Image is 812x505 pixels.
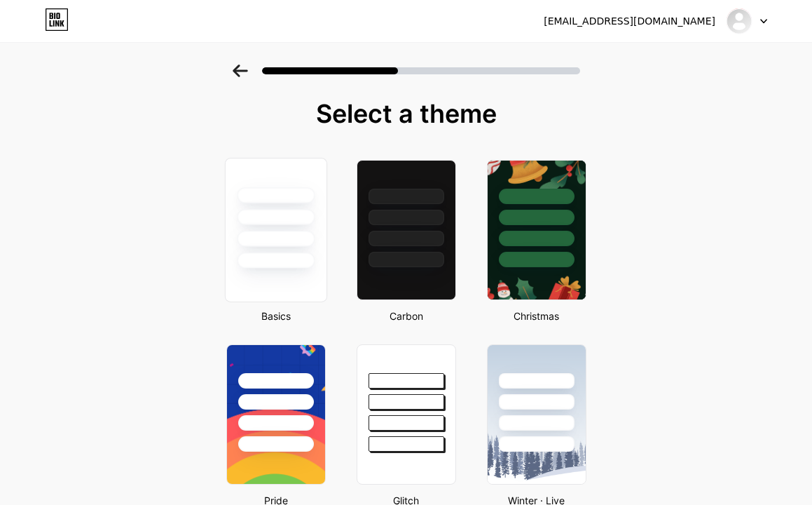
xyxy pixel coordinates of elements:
div: Christmas [483,309,591,323]
div: [EMAIL_ADDRESS][DOMAIN_NAME] [544,14,715,29]
div: Carbon [352,309,460,323]
div: Basics [222,309,330,323]
img: Manolo Avelardo [726,8,752,34]
div: Select a theme [221,100,592,128]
